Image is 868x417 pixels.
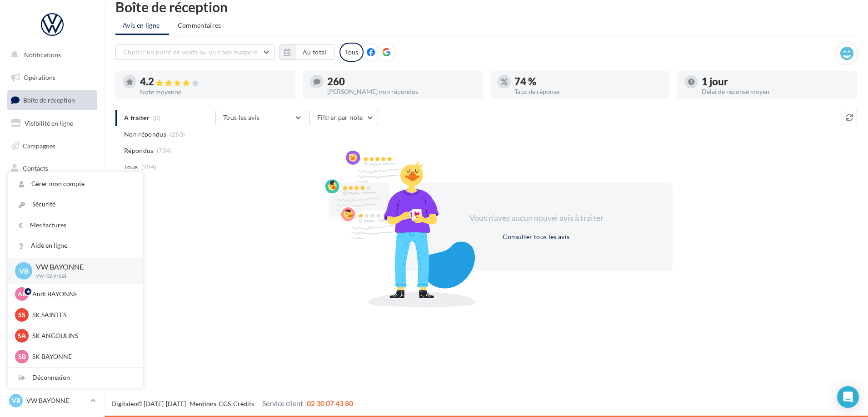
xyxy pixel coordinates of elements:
div: 74 % [514,77,663,87]
a: Mes factures [8,215,143,235]
span: Répondus [124,146,154,155]
a: Gérer mon compte [8,174,143,194]
span: Visibilité en ligne [25,119,73,127]
a: PLV et print personnalisable [5,226,99,253]
p: Audi BAYONNE [32,289,132,299]
a: Campagnes DataOnDemand [5,257,99,284]
span: Boîte de réception [23,96,75,104]
a: CGS [219,400,231,407]
div: 260 [327,77,475,87]
p: SK BAYONNE [32,352,132,361]
p: SK ANGOULINS [32,331,132,340]
button: Notifications [5,45,95,64]
span: Contacts [23,164,48,172]
button: Consulter tous les avis [499,231,573,242]
p: SK SAINTES [32,310,132,319]
button: Au total [279,44,334,60]
span: Campagnes [23,142,55,149]
span: AB [18,289,26,299]
a: Sécurité [8,194,143,215]
div: Tous [339,43,364,62]
a: Mentions [190,400,216,407]
div: Note moyenne [140,89,288,95]
span: Opérations [24,74,55,81]
span: SS [18,310,25,319]
a: Campagnes [5,137,99,156]
span: 02 30 07 43 80 [307,399,353,407]
span: (734) [157,147,172,154]
span: Notifications [24,51,61,59]
a: Digitaleo [111,400,137,407]
a: Médiathèque [5,182,99,201]
div: Déconnexion [8,368,143,388]
button: Filtrer par note [309,110,378,125]
a: Calendrier [5,204,99,223]
span: Tous [124,162,138,172]
a: Visibilité en ligne [5,114,99,133]
span: Service client [262,399,303,407]
span: © [DATE]-[DATE] - - - [111,400,353,407]
span: VB [12,396,20,405]
div: Taux de réponse [514,88,663,95]
span: Non répondus [124,130,166,139]
a: Boîte de réception [5,90,99,110]
span: VB [19,265,29,276]
div: [PERSON_NAME] non répondus [327,88,475,95]
button: Tous les avis [215,110,306,125]
span: SA [18,331,26,340]
p: VW BAYONNE [36,262,129,272]
div: Vous n'avez aucun nouvel avis à traiter [458,212,614,224]
a: Crédits [233,400,254,407]
span: SB [18,352,26,361]
button: Choisir un point de vente ou un code magasin [115,44,274,60]
div: Open Intercom Messenger [837,386,859,408]
div: Délai de réponse moyen [702,88,850,95]
a: Contacts [5,159,99,178]
p: VW BAYONNE [26,396,87,405]
span: Choisir un point de vente ou un code magasin [123,48,258,56]
span: Tous les avis [223,113,260,121]
span: (994) [141,163,157,171]
button: Au total [295,44,334,60]
a: Aide en ligne [8,235,143,256]
a: VB VW BAYONNE [7,392,97,409]
span: Commentaires [178,21,221,30]
p: vw-bay-cai [36,272,129,280]
div: 1 jour [702,77,850,87]
span: (260) [170,131,185,138]
a: Opérations [5,68,99,87]
div: 4.2 [140,77,288,87]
